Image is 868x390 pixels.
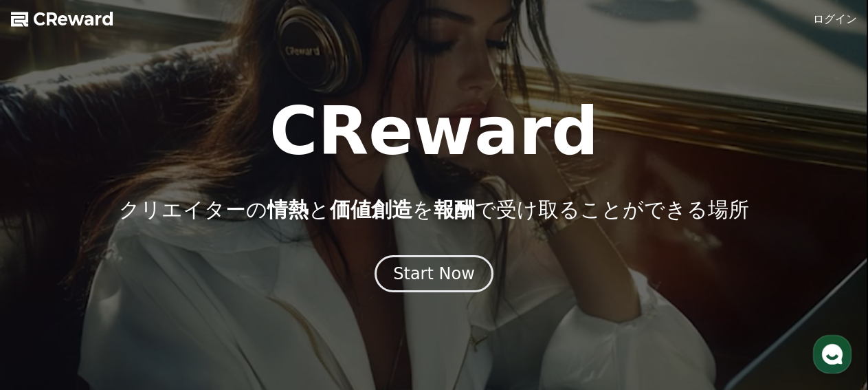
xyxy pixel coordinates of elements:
span: 情熱 [267,197,309,221]
a: ログイン [813,11,857,28]
span: 価値創造 [330,197,412,221]
a: CReward [11,8,114,30]
span: 報酬 [434,197,475,221]
h1: CReward [269,98,599,164]
span: CReward [33,8,114,30]
p: クリエイターの と を で受け取ることができる場所 [119,197,749,222]
div: Start Now [393,263,475,285]
button: Start Now [375,255,493,292]
a: Start Now [375,269,493,282]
